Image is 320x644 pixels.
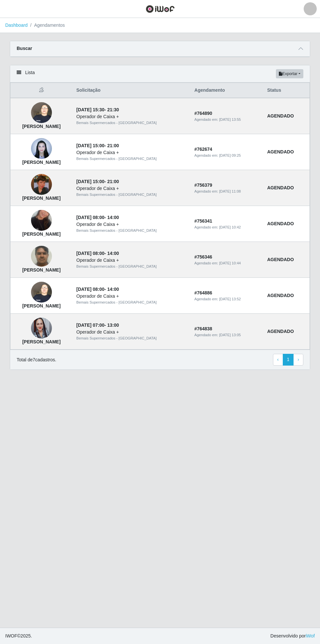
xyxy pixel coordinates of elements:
[107,215,119,220] time: 14:00
[76,107,104,112] time: [DATE] 15:30
[194,254,212,259] strong: # 756346
[76,329,187,336] div: Operador de Caixa +
[10,65,310,83] div: Lista
[5,633,32,639] span: © 2025 .
[107,287,119,292] time: 14:00
[107,322,119,328] time: 13:00
[22,303,60,308] strong: [PERSON_NAME]
[277,357,279,362] span: ‹
[76,221,187,228] div: Operador de Caixa +
[76,257,187,264] div: Operador de Caixa +
[194,332,259,338] div: Agendado em:
[190,83,263,98] th: Agendamento
[76,287,104,292] time: [DATE] 08:00
[28,22,65,29] li: Agendamentos
[31,310,52,347] img: Luciana de Pontes Ferreira
[31,278,52,306] img: Maria da Conceição Silva Lauritzen
[5,23,28,28] a: Dashboard
[76,215,104,220] time: [DATE] 08:00
[107,251,119,256] time: 14:00
[297,357,299,362] span: ›
[267,293,294,298] strong: AGENDADO
[22,196,60,201] strong: [PERSON_NAME]
[17,356,56,363] p: Total de 7 cadastros.
[72,83,191,98] th: Solicitação
[306,633,315,638] a: iWof
[5,633,17,638] span: IWOF
[76,287,119,292] strong: -
[76,192,187,197] div: Bemais Supermercados - [GEOGRAPHIC_DATA]
[263,83,310,98] th: Status
[107,179,119,184] time: 21:00
[76,228,187,233] div: Bemais Supermercados - [GEOGRAPHIC_DATA]
[194,290,212,295] strong: # 764886
[76,179,104,184] time: [DATE] 15:00
[76,322,119,328] strong: -
[194,218,212,224] strong: # 756341
[283,354,294,366] a: 1
[194,153,259,158] div: Agendado em:
[76,120,187,126] div: Bemais Supermercados - [GEOGRAPHIC_DATA]
[22,231,60,237] strong: [PERSON_NAME]
[270,633,315,639] span: Desenvolvido por
[22,124,60,129] strong: [PERSON_NAME]
[267,329,294,334] strong: AGENDADO
[194,147,212,152] strong: # 762674
[22,339,60,344] strong: [PERSON_NAME]
[267,257,294,262] strong: AGENDADO
[31,202,52,239] img: Juliana da Silva Cavalcante
[194,225,259,230] div: Agendado em:
[76,149,187,156] div: Operador de Caixa +
[22,160,60,165] strong: [PERSON_NAME]
[76,156,187,162] div: Bemais Supermercados - [GEOGRAPHIC_DATA]
[76,143,119,148] strong: -
[194,260,259,266] div: Agendado em:
[194,296,259,302] div: Agendado em:
[194,326,212,331] strong: # 764838
[267,221,294,226] strong: AGENDADO
[76,179,119,184] strong: -
[276,69,303,78] button: Exportar
[219,297,241,301] time: [DATE] 13:52
[219,189,241,193] time: [DATE] 11:08
[107,143,119,148] time: 21:00
[219,261,241,265] time: [DATE] 10:44
[219,153,241,157] time: [DATE] 09:25
[194,111,212,116] strong: # 764890
[76,293,187,300] div: Operador de Caixa +
[76,264,187,269] div: Bemais Supermercados - [GEOGRAPHIC_DATA]
[107,107,119,112] time: 21:30
[31,243,52,270] img: João Douglas Nascimento Costa
[194,189,259,194] div: Agendado em:
[273,354,283,366] a: Previous
[31,99,52,127] img: Maria da Conceição Silva Lauritzen
[219,225,241,229] time: [DATE] 10:42
[146,5,175,13] img: CoreUI Logo
[267,149,294,154] strong: AGENDADO
[267,113,294,118] strong: AGENDADO
[76,113,187,120] div: Operador de Caixa +
[194,117,259,122] div: Agendado em:
[17,46,32,51] strong: Buscar
[76,185,187,192] div: Operador de Caixa +
[76,215,119,220] strong: -
[219,118,241,121] time: [DATE] 13:55
[76,251,104,256] time: [DATE] 08:00
[76,300,187,305] div: Bemais Supermercados - [GEOGRAPHIC_DATA]
[76,251,119,256] strong: -
[293,354,303,366] a: Next
[76,322,104,328] time: [DATE] 07:00
[76,336,187,341] div: Bemais Supermercados - [GEOGRAPHIC_DATA]
[22,267,60,273] strong: [PERSON_NAME]
[267,185,294,190] strong: AGENDADO
[31,166,52,203] img: Roselainny Christiane Batista Araújo
[76,143,104,148] time: [DATE] 15:00
[219,333,241,337] time: [DATE] 13:05
[194,182,212,188] strong: # 756379
[76,107,119,112] strong: -
[273,354,303,366] nav: pagination
[31,135,52,163] img: Andréa Souza Menezes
